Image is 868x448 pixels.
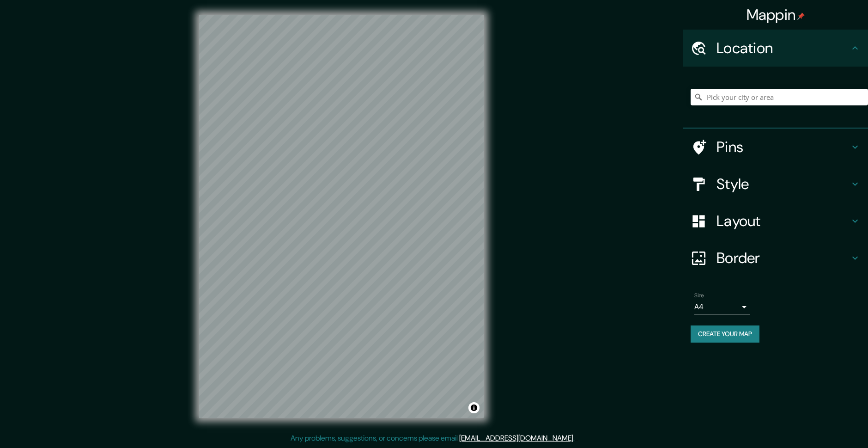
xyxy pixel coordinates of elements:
[716,249,850,267] h4: Border
[683,129,868,166] div: Pins
[691,325,759,343] button: Create your map
[716,39,850,57] h4: Location
[747,6,805,24] h4: Mappin
[694,300,750,314] div: A4
[576,433,578,444] div: .
[694,292,704,300] label: Size
[797,12,805,20] img: pin-icon.png
[716,175,850,193] h4: Style
[716,138,850,156] h4: Pins
[459,433,573,443] a: [EMAIL_ADDRESS][DOMAIN_NAME]
[716,212,850,230] h4: Layout
[291,433,575,444] p: Any problems, suggestions, or concerns please email .
[468,402,480,413] button: Toggle attribution
[683,239,868,276] div: Border
[691,89,868,105] input: Pick your city or area
[575,433,576,444] div: .
[199,15,484,418] canvas: Map
[683,30,868,67] div: Location
[683,203,868,239] div: Layout
[683,166,868,203] div: Style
